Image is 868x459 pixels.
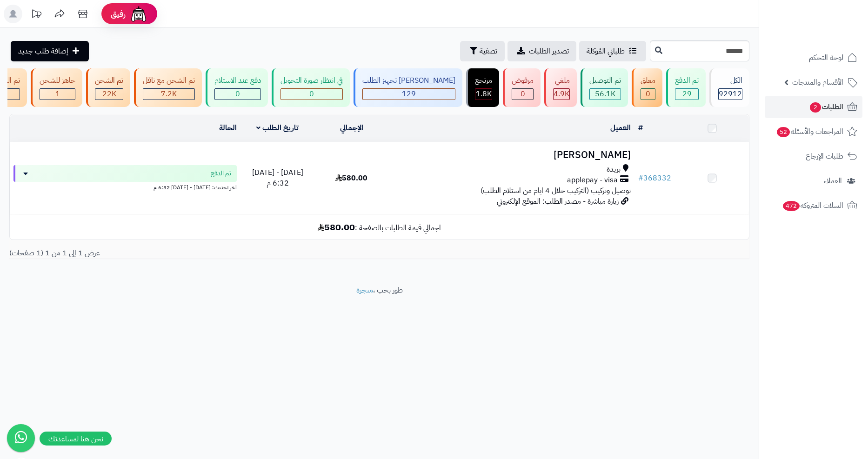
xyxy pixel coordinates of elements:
span: [DATE] - [DATE] 6:32 م [252,167,303,189]
span: الأقسام والمنتجات [792,76,843,89]
span: 1.8K [476,88,492,100]
span: المراجعات والأسئلة [776,125,843,138]
img: logo-2.png [805,13,859,33]
span: لوحة التحكم [809,51,843,64]
div: تم الشحن [95,75,123,86]
span: 0 [646,88,650,100]
div: اخر تحديث: [DATE] - [DATE] 6:32 م [13,182,237,192]
span: 4.9K [554,88,569,100]
span: 580.00 [335,173,367,184]
span: 29 [682,88,692,100]
div: جاهز للشحن [40,75,75,86]
div: 0 [281,89,342,100]
span: 2 [809,102,821,113]
span: 56.1K [595,88,615,100]
a: مرتجع 1.8K [464,68,501,107]
div: 1 [40,89,75,100]
span: 92912 [719,88,742,100]
span: طلبات الإرجاع [806,150,843,163]
span: 1 [55,88,60,100]
a: [PERSON_NAME] تجهيز الطلب 129 [352,68,464,107]
a: تم التوصيل 56.1K [579,68,630,107]
div: مرفوض [512,75,534,86]
span: رفيق [111,8,126,20]
a: الإجمالي [340,122,363,133]
a: #368332 [638,173,671,184]
div: 0 [641,89,655,100]
h3: [PERSON_NAME] [392,150,631,160]
div: تم الدفع [675,75,699,86]
span: 22K [102,88,116,100]
span: 0 [309,88,314,100]
a: لوحة التحكم [765,47,862,69]
a: مرفوض 0 [501,68,542,107]
div: 1763 [475,89,492,100]
span: بريدة [607,164,621,175]
span: تم الدفع [211,169,231,178]
a: متجرة [356,285,373,296]
span: # [638,173,643,184]
div: 0 [512,89,533,100]
a: في انتظار صورة التحويل 0 [270,68,352,107]
a: ملغي 4.9K [542,68,579,107]
span: العملاء [824,174,842,187]
span: الطلبات [809,100,843,113]
span: زيارة مباشرة - مصدر الطلب: الموقع الإلكتروني [497,196,619,207]
img: ai-face.png [129,5,148,23]
a: تم الشحن مع ناقل 7.2K [132,68,204,107]
a: المراجعات والأسئلة52 [765,120,862,143]
a: الطلبات2 [765,96,862,118]
a: تحديثات المنصة [25,5,48,26]
div: 4921 [554,89,569,100]
div: مرتجع [475,75,492,86]
span: 0 [521,88,525,100]
div: 0 [215,89,260,100]
div: 129 [363,89,455,100]
a: تم الشحن 22K [84,68,132,107]
div: معلق [641,75,655,86]
span: إضافة طلب جديد [18,46,68,57]
a: دفع عند الاستلام 0 [204,68,270,107]
a: الكل92912 [708,68,751,107]
a: جاهز للشحن 1 [29,68,84,107]
a: # [638,122,643,133]
span: طلباتي المُوكلة [587,46,625,57]
div: الكل [718,75,742,86]
a: تاريخ الطلب [256,122,299,133]
span: 0 [235,88,240,100]
div: عرض 1 إلى 1 من 1 (1 صفحات) [2,248,380,259]
a: العميل [610,122,631,133]
span: توصيل وتركيب (التركيب خلال 4 ايام من استلام الطلب) [481,185,631,196]
div: تم التوصيل [589,75,621,86]
a: طلبات الإرجاع [765,145,862,167]
span: السلات المتروكة [782,199,843,212]
a: العملاء [765,170,862,192]
div: 29 [675,89,698,100]
div: 7223 [143,89,194,100]
div: تم الشحن مع ناقل [143,75,195,86]
a: الحالة [219,122,237,133]
b: 580.00 [318,220,355,234]
span: 129 [402,88,416,100]
a: تصدير الطلبات [507,41,576,61]
a: تم الدفع 29 [664,68,708,107]
div: دفع عند الاستلام [214,75,261,86]
div: 56066 [590,89,621,100]
span: 472 [782,200,801,212]
span: applepay - visa [567,175,618,186]
div: في انتظار صورة التحويل [280,75,343,86]
td: اجمالي قيمة الطلبات بالصفحة : [10,215,749,239]
a: السلات المتروكة472 [765,194,862,217]
span: تصفية [480,46,497,57]
div: 22041 [95,89,123,100]
button: تصفية [460,41,505,61]
a: طلباتي المُوكلة [579,41,646,61]
a: إضافة طلب جديد [11,41,89,61]
div: [PERSON_NAME] تجهيز الطلب [362,75,455,86]
div: ملغي [553,75,570,86]
span: 7.2K [161,88,177,100]
a: معلق 0 [630,68,664,107]
span: 52 [776,126,790,138]
span: تصدير الطلبات [529,46,569,57]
